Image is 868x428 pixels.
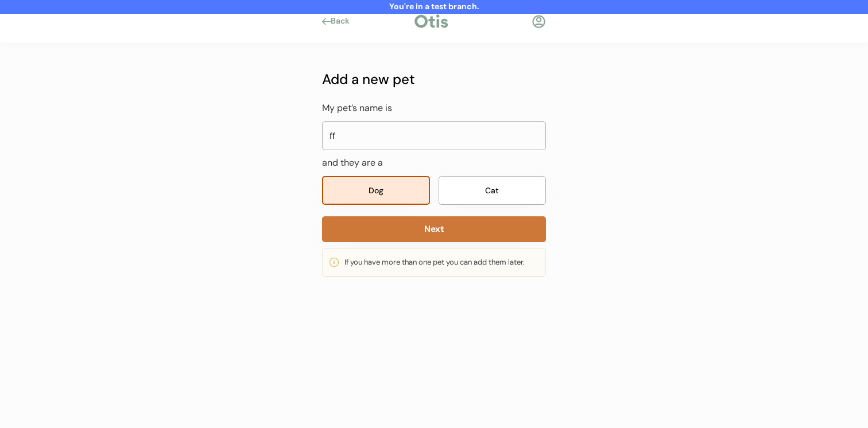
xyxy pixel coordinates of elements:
button: Dog [322,176,430,205]
button: Next [322,216,546,242]
div: My pet’s name is [322,101,546,116]
div: If you have more than one pet you can add them later. [344,257,538,268]
div: and they are a [322,156,546,170]
div: Back [331,16,356,27]
div: Add a new pet [322,69,546,90]
button: Cat [439,176,547,205]
input: Your pet's name [322,121,546,150]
